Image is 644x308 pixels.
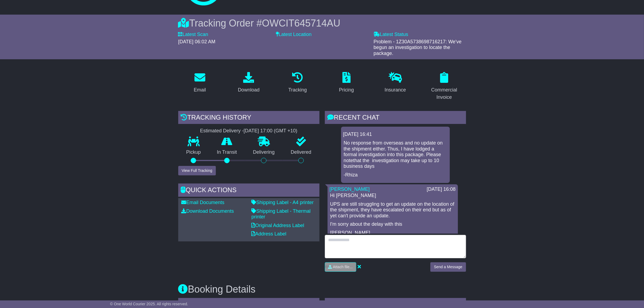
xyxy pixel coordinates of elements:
p: Delivering [245,149,283,155]
a: Shipping Label - A4 printer [252,200,314,205]
a: Original Address Label [252,223,304,228]
div: Tracking Order # [178,17,466,29]
div: Email [194,86,206,94]
a: Download [234,70,263,96]
label: Latest Status [374,32,408,38]
p: Hi [PERSON_NAME] [330,193,455,199]
div: Quick Actions [178,184,319,198]
div: [DATE] 17:00 (GMT +10) [244,128,298,134]
a: Commercial Invoice [422,70,466,103]
label: Latest Scan [178,32,208,38]
div: Insurance [385,86,406,94]
div: Tracking [288,86,307,94]
a: Shipping Label - Thermal printer [252,208,311,220]
a: Pricing [335,70,357,96]
p: UPS are still struggling to get an update on the location of the shipment, they have escalated on... [330,201,455,219]
p: I'm sorry about the delay with this [330,221,455,227]
a: Email Documents [181,200,224,205]
label: Latest Location [276,32,312,38]
p: [PERSON_NAME] [330,230,455,236]
div: RECENT CHAT [325,111,466,126]
button: Send a Message [430,262,466,272]
p: Pickup [178,149,209,155]
div: [DATE] 16:41 [343,132,448,137]
span: © One World Courier 2025. All rights reserved. [110,302,188,306]
div: Commercial Invoice [426,86,463,101]
a: Email [190,70,209,96]
p: No response from overseas and no update on the shipment either. Thus, I have lodged a formal inve... [344,140,447,169]
button: View Full Tracking [178,166,216,175]
p: Delivered [283,149,319,155]
a: Tracking [285,70,310,96]
span: OWCIT645714AU [262,18,340,29]
a: Insurance [381,70,409,96]
span: [DATE] 06:02 AM [178,39,216,44]
p: In Transit [209,149,245,155]
a: Address Label [252,231,286,237]
div: Pricing [339,86,354,94]
div: Download [238,86,259,94]
div: Tracking history [178,111,319,126]
h3: Booking Details [178,284,466,295]
p: -Rhiza [344,172,447,178]
span: Problem - 1Z30A5738698716217: We've begun an investigation to locate the package. [374,39,461,56]
a: [PERSON_NAME] [330,186,370,192]
div: [DATE] 16:08 [427,186,456,192]
a: Download Documents [181,208,234,214]
div: Estimated Delivery - [178,128,319,134]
